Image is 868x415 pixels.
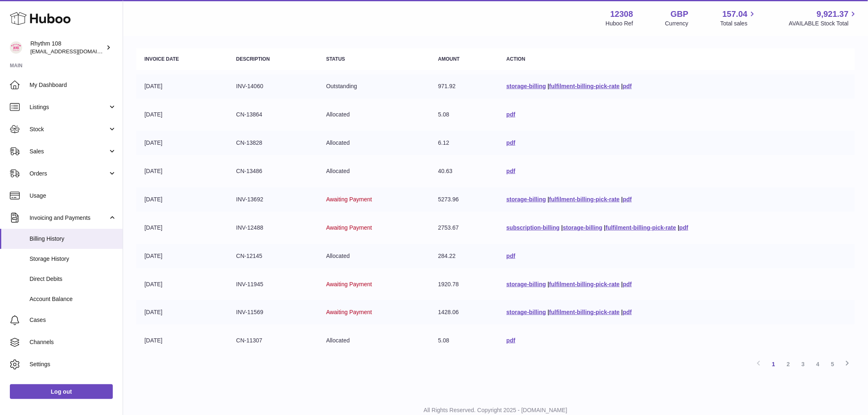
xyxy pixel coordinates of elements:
[10,384,113,399] a: Log out
[430,159,498,183] td: 40.63
[326,224,372,231] span: Awaiting Payment
[30,338,116,346] span: Channels
[236,56,270,62] strong: Description
[789,20,858,27] span: AVAILABLE Stock Total
[30,148,108,155] span: Sales
[623,309,632,315] a: pdf
[30,275,116,283] span: Direct Debits
[621,281,623,287] span: |
[228,272,318,296] td: INV-11945
[326,196,372,203] span: Awaiting Payment
[30,170,108,178] span: Orders
[621,83,623,89] span: |
[136,187,228,212] td: [DATE]
[606,224,676,231] a: fulfilment-billing-pick-rate
[130,406,861,414] p: All Rights Reserved. Copyright 2025 - [DOMAIN_NAME]
[507,281,546,287] a: storage-billing
[438,56,460,62] strong: Amount
[30,40,104,55] div: Rhythm 108
[136,244,228,268] td: [DATE]
[507,337,516,344] a: pdf
[228,244,318,268] td: CN-12145
[30,125,108,133] span: Stock
[326,83,357,89] span: Outstanding
[326,111,350,118] span: Allocated
[30,48,121,55] span: [EMAIL_ADDRESS][DOMAIN_NAME]
[781,357,796,372] a: 2
[562,224,563,231] span: |
[665,20,689,27] div: Currency
[430,328,498,353] td: 5.08
[623,196,632,203] a: pdf
[228,300,318,324] td: INV-11569
[507,111,516,118] a: pdf
[548,196,549,203] span: |
[326,337,350,344] span: Allocated
[430,74,498,98] td: 971.92
[144,56,179,62] strong: Invoice Date
[811,357,825,372] a: 4
[430,300,498,324] td: 1428.06
[10,41,22,54] img: internalAdmin-12308@internal.huboo.com
[136,328,228,353] td: [DATE]
[548,309,549,315] span: |
[549,281,620,287] a: fulfilment-billing-pick-rate
[30,235,116,243] span: Billing History
[228,131,318,155] td: CN-13828
[720,20,757,27] span: Total sales
[678,224,679,231] span: |
[30,316,116,324] span: Cases
[326,253,350,259] span: Allocated
[507,139,516,146] a: pdf
[563,224,602,231] a: storage-billing
[507,224,560,231] a: subscription-billing
[136,272,228,296] td: [DATE]
[789,9,858,27] a: 9,921.37 AVAILABLE Stock Total
[507,83,546,89] a: storage-billing
[679,224,688,231] a: pdf
[766,357,781,372] a: 1
[228,216,318,240] td: INV-12488
[507,253,516,259] a: pdf
[228,159,318,183] td: CN-13486
[825,357,840,372] a: 5
[30,360,116,368] span: Settings
[817,9,849,20] span: 9,921.37
[549,83,620,89] a: fulfilment-billing-pick-rate
[430,216,498,240] td: 2753.67
[604,224,606,231] span: |
[30,192,116,200] span: Usage
[430,272,498,296] td: 1920.78
[228,74,318,98] td: INV-14060
[136,131,228,155] td: [DATE]
[720,9,757,27] a: 157.04 Total sales
[326,56,345,62] strong: Status
[30,103,108,111] span: Listings
[430,131,498,155] td: 6.12
[623,281,632,287] a: pdf
[722,9,747,20] span: 157.04
[621,309,623,315] span: |
[548,83,549,89] span: |
[430,103,498,127] td: 5.08
[136,300,228,324] td: [DATE]
[136,103,228,127] td: [DATE]
[326,281,372,287] span: Awaiting Payment
[136,74,228,98] td: [DATE]
[326,309,372,315] span: Awaiting Payment
[549,196,620,203] a: fulfilment-billing-pick-rate
[796,357,811,372] a: 3
[326,168,350,174] span: Allocated
[507,56,525,62] strong: Action
[136,159,228,183] td: [DATE]
[548,281,549,287] span: |
[507,196,546,203] a: storage-billing
[507,309,546,315] a: storage-billing
[30,81,116,89] span: My Dashboard
[228,103,318,127] td: CN-13864
[430,244,498,268] td: 284.22
[549,309,620,315] a: fulfilment-billing-pick-rate
[30,214,108,222] span: Invoicing and Payments
[30,295,116,303] span: Account Balance
[430,187,498,212] td: 5273.96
